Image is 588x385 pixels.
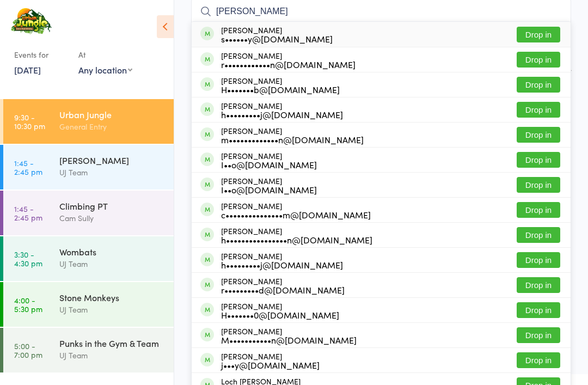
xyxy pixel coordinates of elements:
[221,160,317,169] div: I••o@[DOMAIN_NAME]
[517,227,560,243] button: Drop in
[221,185,317,194] div: I••o@[DOMAIN_NAME]
[517,327,560,343] button: Drop in
[221,352,320,369] div: [PERSON_NAME]
[3,236,174,281] a: 3:30 -4:30 pmWombatsUJ Team
[3,191,174,235] a: 1:45 -2:45 pmClimbing PTCam Sully
[221,51,356,69] div: [PERSON_NAME]
[517,77,560,93] button: Drop in
[517,177,560,193] button: Drop in
[59,303,164,316] div: UJ Team
[517,102,560,118] button: Drop in
[221,302,339,319] div: [PERSON_NAME]
[14,250,42,267] time: 3:30 - 4:30 pm
[517,52,560,68] button: Drop in
[221,360,320,369] div: j•••y@[DOMAIN_NAME]
[221,277,345,294] div: [PERSON_NAME]
[221,101,343,119] div: [PERSON_NAME]
[517,302,560,318] button: Drop in
[221,135,364,144] div: m•••••••••••••n@[DOMAIN_NAME]
[59,258,164,270] div: UJ Team
[14,113,45,130] time: 9:30 - 10:30 pm
[221,210,371,219] div: c•••••••••••••••m@[DOMAIN_NAME]
[14,296,42,313] time: 4:00 - 5:30 pm
[221,252,343,269] div: [PERSON_NAME]
[517,277,560,293] button: Drop in
[59,108,164,120] div: Urban Jungle
[14,46,68,64] div: Events for
[221,85,340,94] div: H•••••••b@[DOMAIN_NAME]
[78,64,132,76] div: Any location
[3,282,174,327] a: 4:00 -5:30 pmStone MonkeysUJ Team
[14,158,42,176] time: 1:45 - 2:45 pm
[517,352,560,368] button: Drop in
[14,64,41,76] a: [DATE]
[11,8,52,35] img: Urban Jungle Indoor Rock Climbing
[221,327,357,344] div: [PERSON_NAME]
[59,246,164,258] div: Wombats
[517,127,560,143] button: Drop in
[221,60,356,69] div: r••••••••••••n@[DOMAIN_NAME]
[221,126,364,144] div: [PERSON_NAME]
[59,291,164,303] div: Stone Monkeys
[221,260,343,269] div: h•••••••••j@[DOMAIN_NAME]
[517,27,560,42] button: Drop in
[3,145,174,190] a: 1:45 -2:45 pm[PERSON_NAME]UJ Team
[3,328,174,372] a: 5:00 -7:00 pmPunks in the Gym & TeamUJ Team
[14,341,42,359] time: 5:00 - 7:00 pm
[78,46,132,64] div: At
[59,200,164,212] div: Climbing PT
[517,202,560,218] button: Drop in
[221,201,371,219] div: [PERSON_NAME]
[59,349,164,362] div: UJ Team
[59,212,164,224] div: Cam Sully
[517,252,560,268] button: Drop in
[221,235,372,244] div: h••••••••••••••••n@[DOMAIN_NAME]
[221,76,340,94] div: [PERSON_NAME]
[221,151,317,169] div: [PERSON_NAME]
[221,34,333,43] div: s••••••y@[DOMAIN_NAME]
[14,204,42,222] time: 1:45 - 2:45 pm
[221,310,339,319] div: H•••••••0@[DOMAIN_NAME]
[59,166,164,179] div: UJ Team
[221,285,345,294] div: r•••••••••d@[DOMAIN_NAME]
[59,337,164,349] div: Punks in the Gym & Team
[3,99,174,144] a: 9:30 -10:30 pmUrban JungleGeneral Entry
[59,154,164,166] div: [PERSON_NAME]
[59,120,164,133] div: General Entry
[221,110,343,119] div: h•••••••••j@[DOMAIN_NAME]
[221,26,333,43] div: [PERSON_NAME]
[221,176,317,194] div: [PERSON_NAME]
[221,335,357,344] div: M•••••••••••n@[DOMAIN_NAME]
[517,152,560,168] button: Drop in
[221,227,372,244] div: [PERSON_NAME]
